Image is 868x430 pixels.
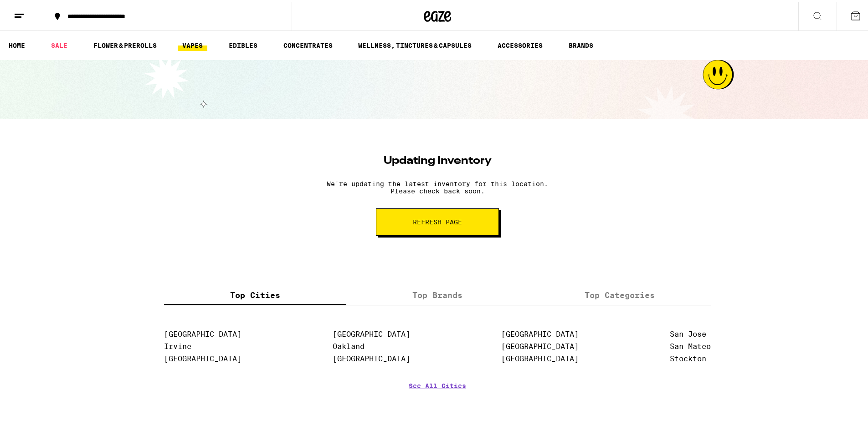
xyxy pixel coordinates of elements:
[354,38,476,49] a: WELLNESS, TINCTURES & CAPSULES
[164,353,241,361] a: [GEOGRAPHIC_DATA]
[346,283,529,303] label: Top Brands
[413,217,462,223] span: Refresh page
[164,283,346,303] label: Top Cities
[493,38,547,49] a: ACCESSORIES
[306,178,569,193] p: We're updating the latest inventory for this location. Please check back soon.
[529,283,711,303] label: Top Categories
[409,380,466,414] a: See All Cities
[164,283,711,304] div: tabs
[670,340,711,349] a: San Mateo
[333,340,365,349] a: Oakland
[178,38,207,49] a: VAPES
[501,353,579,361] a: [GEOGRAPHIC_DATA]
[46,38,72,49] a: SALE
[279,38,337,49] a: CONCENTRATES
[4,38,30,49] a: HOME
[501,328,579,337] a: [GEOGRAPHIC_DATA]
[89,38,161,49] a: FLOWER & PREROLLS
[164,328,241,337] a: [GEOGRAPHIC_DATA]
[384,154,492,165] h2: Updating Inventory
[333,328,410,337] a: [GEOGRAPHIC_DATA]
[333,353,410,361] a: [GEOGRAPHIC_DATA]
[670,353,706,361] a: Stockton
[5,6,66,14] span: Hi. Need any help?
[376,207,499,234] button: Refresh page
[224,38,262,49] a: EDIBLES
[164,340,191,349] a: Irvine
[564,38,598,49] a: BRANDS
[501,340,579,349] a: [GEOGRAPHIC_DATA]
[670,328,706,337] a: San Jose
